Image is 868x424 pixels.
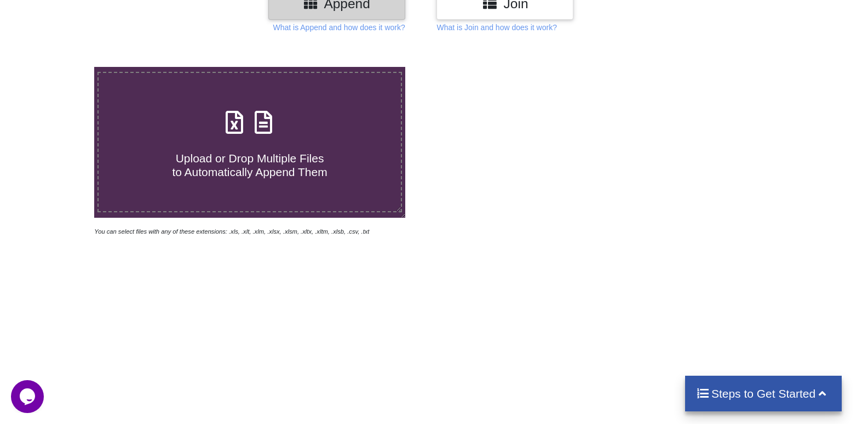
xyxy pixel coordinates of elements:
iframe: chat widget [11,380,46,413]
p: What is Append and how does it work? [273,22,405,33]
i: You can select files with any of these extensions: .xls, .xlt, .xlm, .xlsx, .xlsm, .xltx, .xltm, ... [94,228,369,235]
h4: Steps to Get Started [696,387,831,400]
span: Upload or Drop Multiple Files to Automatically Append Them [172,152,327,178]
p: What is Join and how does it work? [436,22,556,33]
